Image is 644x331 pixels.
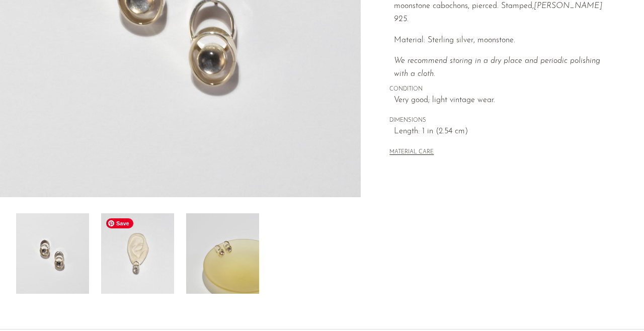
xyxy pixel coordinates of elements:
i: We recommend storing in a dry place and periodic polishing with a cloth. [394,57,600,78]
img: Oval Link Moonstone Earrings [16,213,89,294]
img: Oval Link Moonstone Earrings [186,213,259,294]
p: Material: Sterling silver, moonstone. [394,34,616,47]
span: CONDITION [389,85,616,94]
span: Save [106,218,133,228]
span: Length: 1 in (2.54 cm) [394,125,616,138]
span: DIMENSIONS [389,116,616,125]
span: Very good; light vintage wear. [394,94,616,107]
button: MATERIAL CARE [389,149,434,156]
img: Oval Link Moonstone Earrings [101,213,174,294]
